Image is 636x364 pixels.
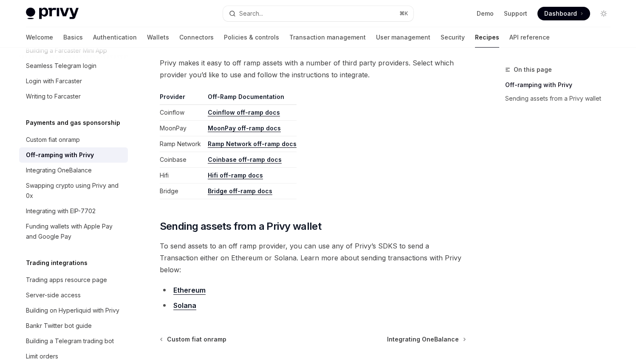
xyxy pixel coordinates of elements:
div: Building on Hyperliquid with Privy [26,305,119,316]
a: Off-ramping with Privy [19,147,128,163]
div: Server-side access [26,290,81,300]
div: Bankr Twitter bot guide [26,321,92,331]
a: Ramp Network off-ramp docs [208,140,297,148]
a: Welcome [26,27,53,48]
a: Transaction management [289,27,366,48]
span: Sending assets from a Privy wallet [160,220,322,233]
a: Coinflow off-ramp docs [208,109,280,116]
div: Search... [239,8,263,19]
a: Bankr Twitter bot guide [19,318,128,333]
a: Solana [173,301,196,310]
button: Toggle dark mode [597,7,611,20]
a: Policies & controls [224,27,279,48]
a: Trading apps resource page [19,272,128,288]
th: Off-Ramp Documentation [204,93,297,105]
div: Trading apps resource page [26,275,107,285]
a: Integrating OneBalance [19,163,128,178]
a: Dashboard [537,7,590,20]
button: Search...⌘K [223,6,413,21]
h5: Payments and gas sponsorship [26,118,120,128]
a: API reference [509,27,550,48]
a: Integrating with EIP-7702 [19,203,128,219]
td: Bridge [160,183,204,199]
a: Wallets [147,27,169,48]
a: MoonPay off-ramp docs [208,124,281,132]
span: On this page [514,65,552,75]
div: Funding wallets with Apple Pay and Google Pay [26,221,123,242]
div: Building a Telegram trading bot [26,336,114,346]
a: Sending assets from a Privy wallet [505,92,617,105]
div: Limit orders [26,351,58,361]
a: Security [441,27,465,48]
a: Server-side access [19,288,128,303]
a: User management [376,27,430,48]
a: Building on Hyperliquid with Privy [19,303,128,318]
div: Login with Farcaster [26,76,82,86]
img: light logo [26,8,79,20]
a: Ethereum [173,286,206,295]
span: To send assets to an off ramp provider, you can use any of Privy’s SDKS to send a Transaction eit... [160,240,466,276]
a: Support [504,9,527,18]
h5: Trading integrations [26,258,88,268]
div: Writing to Farcaster [26,91,81,102]
a: Writing to Farcaster [19,89,128,104]
span: Dashboard [544,9,577,18]
a: Bridge off-ramp docs [208,187,272,195]
div: Off-ramping with Privy [26,150,94,160]
a: Custom fiat onramp [19,132,128,147]
a: Coinbase off-ramp docs [208,156,282,164]
div: Custom fiat onramp [26,135,80,145]
td: Coinflow [160,105,204,121]
a: Login with Farcaster [19,73,128,89]
a: Off-ramping with Privy [505,78,617,92]
a: Funding wallets with Apple Pay and Google Pay [19,219,128,244]
a: Seamless Telegram login [19,58,128,73]
td: Hifi [160,168,204,183]
span: ⌘ K [399,10,408,17]
div: Seamless Telegram login [26,61,96,71]
a: Connectors [179,27,214,48]
td: Ramp Network [160,136,204,152]
div: Swapping crypto using Privy and 0x [26,181,123,201]
span: Privy makes it easy to off ramp assets with a number of third party providers. Select which provi... [160,57,466,81]
td: MoonPay [160,121,204,136]
div: Integrating OneBalance [26,165,92,175]
a: Authentication [93,27,137,48]
a: Swapping crypto using Privy and 0x [19,178,128,203]
a: Basics [63,27,83,48]
a: Limit orders [19,349,128,364]
a: Building a Telegram trading bot [19,333,128,349]
a: Recipes [475,27,499,48]
th: Provider [160,93,204,105]
div: Integrating with EIP-7702 [26,206,96,216]
a: Hifi off-ramp docs [208,172,263,179]
td: Coinbase [160,152,204,168]
a: Demo [477,9,494,18]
